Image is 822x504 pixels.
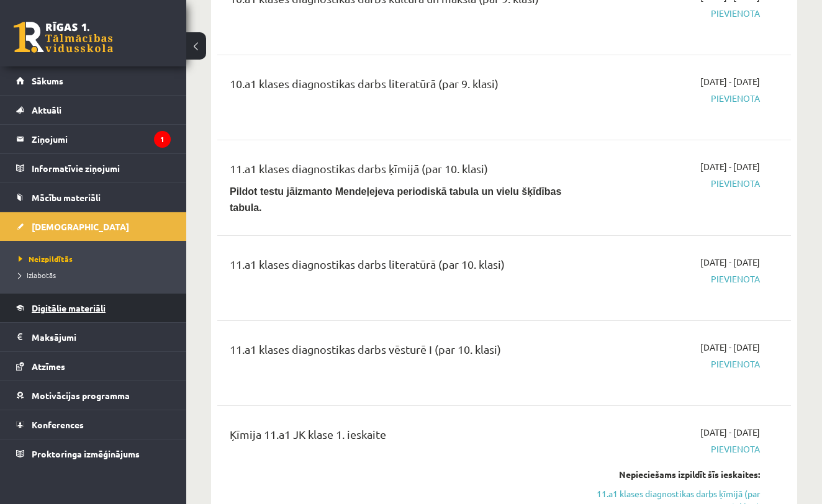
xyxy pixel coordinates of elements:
legend: Informatīvie ziņojumi [32,154,171,182]
i: 1 [154,131,171,148]
div: 11.a1 klases diagnostikas darbs ķīmijā (par 10. klasi) [230,160,577,183]
div: Ķīmija 11.a1 JK klase 1. ieskaite [230,426,577,449]
a: Ziņojumi1 [16,125,171,153]
span: Pievienota [595,358,760,371]
div: Nepieciešams izpildīt šīs ieskaites: [595,468,760,481]
span: Proktoringa izmēģinājums [32,448,140,459]
span: [DATE] - [DATE] [700,160,760,173]
span: [DATE] - [DATE] [700,256,760,269]
span: Digitālie materiāli [32,302,106,313]
a: Atzīmes [16,352,171,380]
a: Motivācijas programma [16,381,171,410]
span: Pievienota [595,272,760,286]
legend: Maksājumi [32,323,171,351]
span: Motivācijas programma [32,390,130,401]
a: Konferences [16,410,171,439]
span: Izlabotās [19,270,56,280]
div: 10.a1 klases diagnostikas darbs literatūrā (par 9. klasi) [230,75,577,98]
b: Pildot testu jāizmanto Mendeļejeva periodiskā tabula un vielu šķīdības tabula. [230,186,561,213]
span: [DATE] - [DATE] [700,341,760,354]
span: Atzīmes [32,361,65,372]
a: [DEMOGRAPHIC_DATA] [16,212,171,241]
a: Sākums [16,66,171,95]
a: Informatīvie ziņojumi [16,154,171,182]
span: [DEMOGRAPHIC_DATA] [32,221,129,232]
legend: Ziņojumi [32,125,171,153]
div: 11.a1 klases diagnostikas darbs vēsturē I (par 10. klasi) [230,341,577,364]
span: Konferences [32,419,84,430]
span: Pievienota [595,92,760,105]
a: Izlabotās [19,269,174,281]
a: Aktuāli [16,96,171,124]
span: [DATE] - [DATE] [700,426,760,439]
a: Rīgas 1. Tālmācības vidusskola [14,22,113,53]
span: Pievienota [595,443,760,456]
span: Aktuāli [32,104,61,115]
span: Sākums [32,75,63,86]
span: [DATE] - [DATE] [700,75,760,88]
a: Maksājumi [16,323,171,351]
div: 11.a1 klases diagnostikas darbs literatūrā (par 10. klasi) [230,256,577,279]
a: Proktoringa izmēģinājums [16,439,171,468]
span: Mācību materiāli [32,192,101,203]
span: Pievienota [595,7,760,20]
a: Digitālie materiāli [16,294,171,322]
span: Pievienota [595,177,760,190]
a: Mācību materiāli [16,183,171,212]
a: Neizpildītās [19,253,174,264]
span: Neizpildītās [19,254,73,264]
